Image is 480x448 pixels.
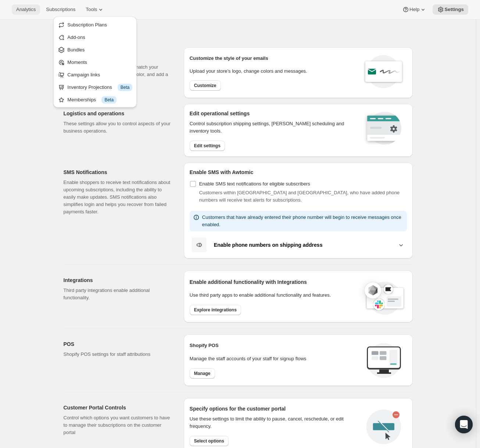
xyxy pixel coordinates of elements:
span: Bundles [67,47,85,53]
span: Subscription Plans [67,22,107,28]
button: Inventory Projections [55,81,135,93]
div: Open Intercom Messenger [455,416,473,433]
h2: Shopify POS [190,342,361,349]
button: Subscriptions [42,4,80,15]
b: Enable phone numbers on shipping address [214,242,323,248]
span: Beta [104,97,114,103]
button: Enable phone numbers on shipping address [190,237,407,253]
span: Customize [194,83,216,88]
h2: Customer Portal Controls [64,404,172,411]
h2: Specify options for the customer portal [190,405,361,412]
div: Inventory Projections [67,84,132,91]
span: Edit settings [194,143,221,149]
h2: Enable additional functionality with Integrations [190,278,357,286]
p: Customers that have already entered their phone number will begin to receive messages once enabled. [202,214,404,228]
button: Select options [190,436,229,446]
button: Help [398,4,431,15]
span: Add-ons [67,35,85,40]
span: Moments [67,59,87,65]
button: Add-ons [55,31,135,43]
p: These settings allow you to control aspects of your business operations. [64,120,172,135]
h2: Integrations [64,277,172,284]
h2: Logistics and operations [64,110,172,117]
button: Explore integrations [190,305,241,315]
div: Memberships [67,96,132,104]
p: Manage the staff accounts of your staff for signup flows [190,355,361,362]
span: Explore integrations [194,307,237,313]
button: Memberships [55,94,135,105]
span: Beta [121,84,130,90]
button: Manage [190,368,215,379]
span: Enable SMS text notifications for eligible subscribers [199,181,310,187]
h2: SMS Notifications [64,169,172,176]
button: Moments [55,56,135,68]
p: Use third party apps to enable additional functionality and features. [190,292,357,299]
span: Subscriptions [46,7,75,12]
span: Help [409,7,419,12]
button: Bundles [55,44,135,55]
span: Analytics [16,7,36,12]
p: Control subscription shipping settings, [PERSON_NAME] scheduling and inventory tools. [190,120,354,135]
button: Analytics [12,4,40,15]
p: Shopify POS settings for staff attributions [64,351,172,358]
h2: Edit operational settings [190,110,354,117]
button: Edit settings [190,141,225,151]
button: Settings [433,4,468,15]
span: Select options [194,438,224,444]
button: Subscription Plans [55,19,135,30]
p: Third party integrations enable additional functionality. [64,287,172,301]
button: Campaign links [55,69,135,80]
h2: Enable SMS with Awtomic [190,169,407,176]
span: Settings [444,7,464,12]
span: Campaign links [67,72,100,77]
p: Enable shoppers to receive text notifications about upcoming subscriptions, including the ability... [64,179,172,216]
span: Customers within [GEOGRAPHIC_DATA] and [GEOGRAPHIC_DATA], who have added phone numbers will recei... [199,190,400,203]
span: Manage [194,371,211,376]
p: Customize the style of your emails [190,55,268,62]
button: Customize [190,80,221,91]
p: Control which options you want customers to have to manage their subscriptions on the customer po... [64,414,172,436]
p: Upload your store’s logo, change colors and messages. [190,68,307,75]
div: Use these settings to limit the ability to pause, cancel, reschedule, or edit frequency. [190,415,361,430]
span: Tools [86,7,97,12]
button: Tools [81,4,109,15]
h2: POS [64,340,172,348]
